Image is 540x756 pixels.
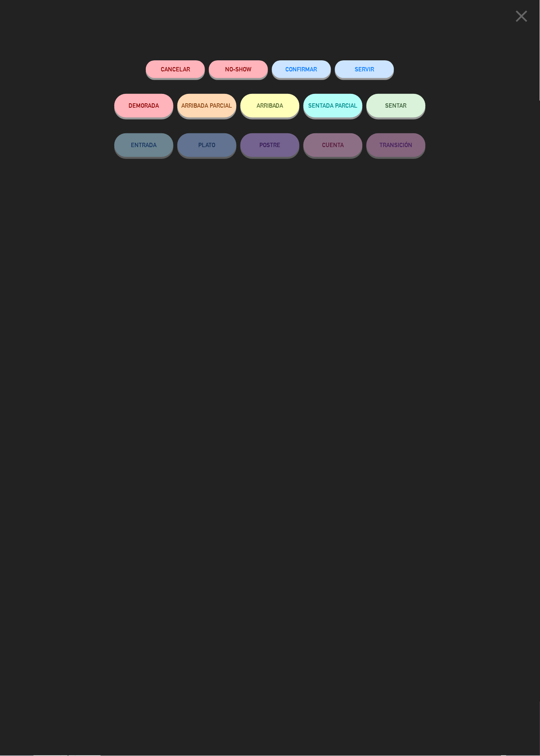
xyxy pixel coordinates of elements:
button: ARRIBADA PARCIAL [177,94,236,118]
button: POSTRE [240,133,300,157]
button: Cancelar [146,60,205,78]
i: close [512,6,532,26]
button: SENTAR [367,94,426,118]
button: SENTADA PARCIAL [304,94,363,118]
button: ARRIBADA [240,94,300,118]
button: TRANSICIÓN [367,133,426,157]
button: NO-SHOW [209,60,268,78]
button: DEMORADA [114,94,173,118]
button: close [510,6,534,29]
button: CONFIRMAR [272,60,331,78]
button: PLATO [177,133,236,157]
span: ARRIBADA PARCIAL [182,102,233,109]
span: CONFIRMAR [286,66,317,73]
button: SERVIR [335,60,394,78]
button: CUENTA [304,133,363,157]
button: ENTRADA [114,133,173,157]
span: SENTAR [385,102,407,109]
